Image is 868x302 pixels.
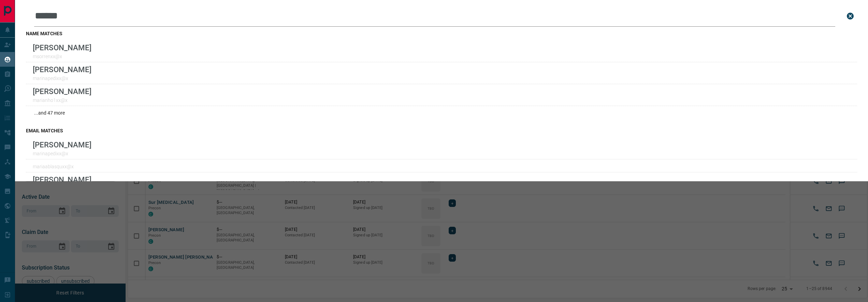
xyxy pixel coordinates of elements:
h3: email matches [26,128,857,133]
h3: name matches [26,31,857,36]
p: [PERSON_NAME] [33,140,91,149]
p: [PERSON_NAME] [33,65,91,74]
p: marianho1xx@x [33,97,91,103]
p: marinapedixx@x [33,76,91,81]
p: msorrenxx@x [33,54,91,59]
p: [PERSON_NAME] [33,87,91,96]
p: mariaablasquxx@x [33,164,74,169]
p: [PERSON_NAME] [33,43,91,52]
div: ...and 47 more [26,106,857,120]
p: [PERSON_NAME] [33,175,91,184]
button: close search bar [843,9,857,23]
p: marinapedixx@x [33,151,91,156]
